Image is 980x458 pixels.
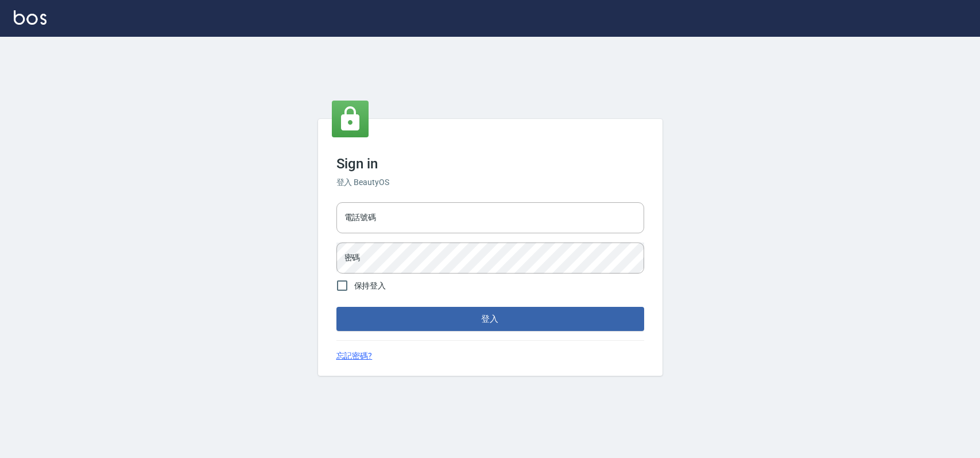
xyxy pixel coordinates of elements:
button: 登入 [336,307,644,331]
img: Logo [14,10,47,25]
h6: 登入 BeautyOS [336,176,644,188]
h3: Sign in [336,156,644,172]
span: 保持登入 [354,280,386,292]
a: 忘記密碼? [336,350,373,362]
